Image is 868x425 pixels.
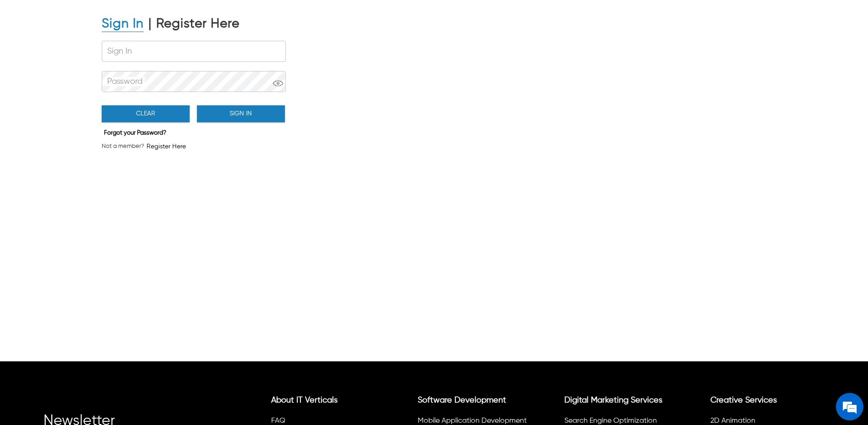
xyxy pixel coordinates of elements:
div: Sign In [102,16,144,32]
button: Clear [102,105,190,122]
a: Digital Marketing Services [564,396,662,404]
button: Sign In [197,105,285,122]
div: Register Here [156,16,240,32]
a: FAQ [271,417,285,425]
a: Search Engine Optimization [564,417,657,425]
span: Not a member? [102,142,144,151]
a: Mobile Application Development [418,417,527,425]
a: 2D Animation [710,417,755,425]
button: Forgot your Password? [102,127,169,139]
a: Software Development [418,396,506,404]
span: Register Here [147,142,186,151]
a: About IT Verticals [271,396,338,404]
a: Creative Services [710,396,777,404]
div: | [148,16,152,32]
